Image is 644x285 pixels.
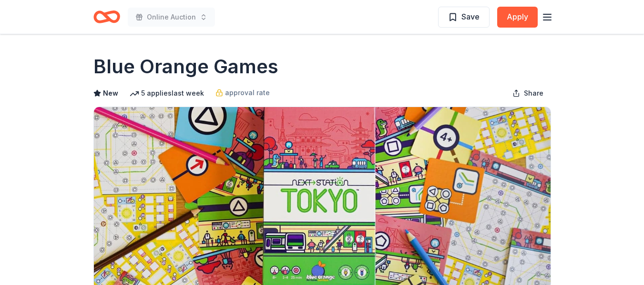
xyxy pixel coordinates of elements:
[93,53,278,80] h1: Blue Orange Games
[215,87,270,98] a: approval rate
[438,7,490,28] button: Save
[130,88,204,99] div: 5 applies last week
[497,7,538,28] button: Apply
[147,11,196,23] span: Online Auction
[461,10,480,23] span: Save
[93,6,120,28] a: Home
[103,88,118,99] span: New
[505,84,551,103] button: Share
[128,8,215,27] button: Online Auction
[225,87,270,98] span: approval rate
[524,88,543,99] span: Share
